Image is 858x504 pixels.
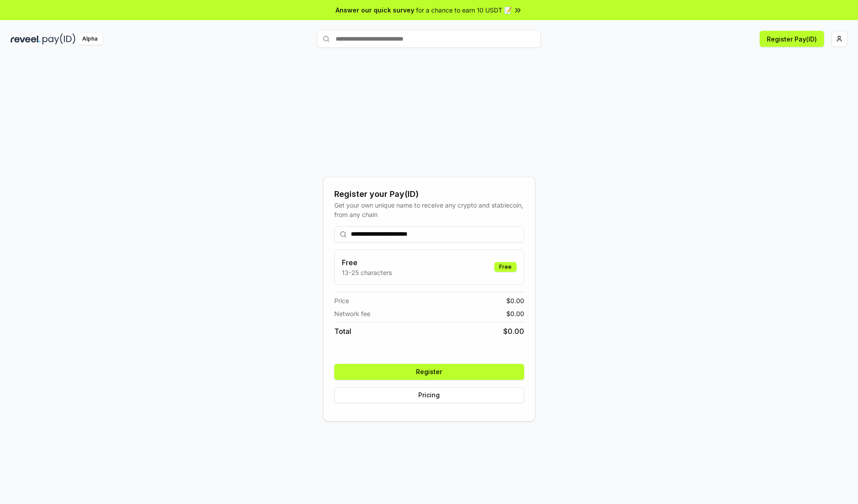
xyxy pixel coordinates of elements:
[334,364,524,380] button: Register
[494,262,517,272] div: Free
[11,33,41,45] img: reveel_dark
[760,31,824,47] button: Register Pay(ID)
[334,326,351,337] span: Total
[77,33,102,45] div: Alpha
[503,326,524,337] span: $ 0.00
[342,257,392,268] h3: Free
[506,309,524,318] span: $ 0.00
[334,387,524,403] button: Pricing
[334,200,524,219] div: Get your own unique name to receive any crypto and stablecoin, from any chain
[506,296,524,305] span: $ 0.00
[334,309,370,318] span: Network fee
[342,268,392,277] p: 13-25 characters
[334,296,349,305] span: Price
[42,33,76,45] img: pay_id
[334,188,524,200] div: Register your Pay(ID)
[336,5,414,15] span: Answer our quick survey
[416,5,512,15] span: for a chance to earn 10 USDT 📝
